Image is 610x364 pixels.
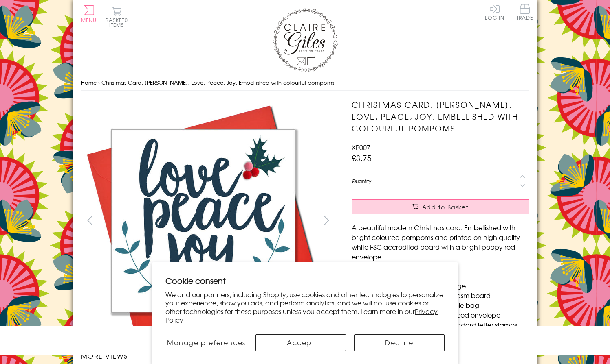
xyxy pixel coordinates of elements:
[485,4,504,20] a: Log In
[165,334,247,351] button: Manage preferences
[81,74,529,91] nav: breadcrumbs
[352,99,529,134] h1: Christmas Card, [PERSON_NAME], Love, Peace, Joy, Embellished with colourful pompoms
[109,16,128,28] span: 0 items
[273,8,338,72] img: Claire Giles Greetings Cards
[335,99,580,315] img: Christmas Card, Holly, Love, Peace, Joy, Embellished with colourful pompoms
[81,351,336,361] h3: More views
[165,275,445,286] h2: Cookie consent
[422,203,469,211] span: Add to Basket
[352,222,529,262] p: A beautiful modern Christmas card. Embellished with bright coloured pompoms and printed on high q...
[98,78,100,86] span: ›
[352,199,529,214] button: Add to Basket
[352,142,370,152] span: XP007
[81,211,99,229] button: prev
[101,78,334,86] span: Christmas Card, [PERSON_NAME], Love, Peace, Joy, Embellished with colourful pompoms
[516,4,533,20] span: Trade
[165,306,438,325] a: Privacy Policy
[167,338,246,347] span: Manage preferences
[81,16,97,24] span: Menu
[81,99,325,343] img: Christmas Card, Holly, Love, Peace, Joy, Embellished with colourful pompoms
[516,4,533,22] a: Trade
[81,78,97,86] a: Home
[106,7,128,27] button: Basket0 items
[352,152,372,163] span: £3.75
[317,211,335,229] button: next
[352,177,371,185] label: Quantity
[165,290,445,324] p: We and our partners, including Shopify, use cookies and other technologies to personalize your ex...
[354,334,445,351] button: Decline
[255,334,346,351] button: Accept
[81,5,97,22] button: Menu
